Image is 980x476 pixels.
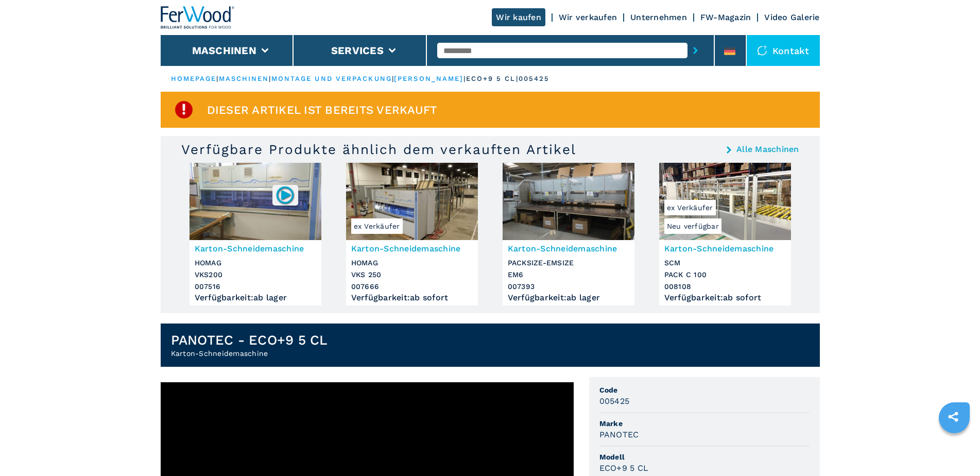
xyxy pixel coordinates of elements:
a: Karton-Schneidemaschine HOMAG VKS200007516Karton-SchneidemaschineHOMAGVKS200007516Verfügbarkeit:a... [190,163,321,305]
a: Wir kaufen [492,8,545,26]
div: Verfügbarkeit : ab lager [195,295,316,300]
span: Dieser Artikel ist bereits verkauft [207,104,438,116]
a: Karton-Schneidemaschine SCM PACK C 100Neu verfügbarex VerkäuferKarton-SchneidemaschineSCMPACK C 1... [659,163,791,305]
a: Karton-Schneidemaschine PACKSIZE-EMSIZE EM6Karton-SchneidemaschinePACKSIZE-EMSIZEEM6007393Verfügb... [503,163,634,305]
span: ex Verkäufer [351,218,403,234]
h3: 005425 [599,395,630,407]
h2: Karton-Schneidemaschine [171,348,328,359]
span: | [463,75,466,82]
a: Wir verkaufen [559,12,617,22]
h3: PANOTEC [599,429,639,440]
span: Modell [599,452,810,462]
p: eco+9 5 cl | [466,74,519,83]
img: Karton-Schneidemaschine HOMAG VKS 250 [346,163,478,240]
h3: HOMAG VKS200 007516 [195,257,316,293]
a: FW-Magazin [700,12,751,22]
a: Video Galerie [764,12,819,22]
img: Karton-Schneidemaschine HOMAG VKS200 [190,163,321,240]
h3: PACKSIZE-EMSIZE EM6 007393 [508,257,629,293]
span: Code [599,385,810,395]
a: Karton-Schneidemaschine HOMAG VKS 250ex VerkäuferKarton-SchneidemaschineHOMAGVKS 250007666Verfügb... [346,163,478,305]
a: Unternehmen [630,12,687,22]
span: Marke [599,418,810,429]
h3: HOMAG VKS 250 007666 [351,257,473,293]
p: 005425 [519,74,550,83]
h3: SCM PACK C 100 008108 [664,257,786,293]
span: | [269,75,271,82]
span: | [216,75,218,82]
img: Karton-Schneidemaschine PACKSIZE-EMSIZE EM6 [503,163,634,240]
h3: Verfügbare Produkte ähnlich dem verkauften Artikel [181,141,576,158]
h3: Karton-Schneidemaschine [664,243,786,254]
span: Neu verfügbar [664,218,721,234]
div: Verfügbarkeit : ab sofort [664,295,786,300]
a: sharethis [940,404,966,430]
a: Alle Maschinen [736,145,799,154]
h3: Karton-Schneidemaschine [195,243,316,254]
iframe: Chat [936,430,972,468]
a: [PERSON_NAME] [394,75,463,82]
h3: Karton-Schneidemaschine [508,243,629,254]
button: Maschinen [192,44,256,57]
a: montage und verpackung [271,75,392,82]
div: Kontakt [747,35,820,66]
a: HOMEPAGE [171,75,217,82]
div: Verfügbarkeit : ab lager [508,295,629,300]
h3: Karton-Schneidemaschine [351,243,473,254]
img: Kontakt [757,45,767,56]
button: submit-button [687,39,703,62]
img: Karton-Schneidemaschine SCM PACK C 100 [659,163,791,240]
img: SoldProduct [174,99,194,120]
span: ex Verkäufer [664,200,716,215]
span: | [392,75,394,82]
button: Services [331,44,384,57]
a: maschinen [219,75,269,82]
h3: ECO+9 5 CL [599,462,649,474]
div: Verfügbarkeit : ab sofort [351,295,473,300]
h1: PANOTEC - ECO+9 5 CL [171,332,328,348]
img: Ferwood [161,6,235,29]
img: 007516 [275,185,295,205]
